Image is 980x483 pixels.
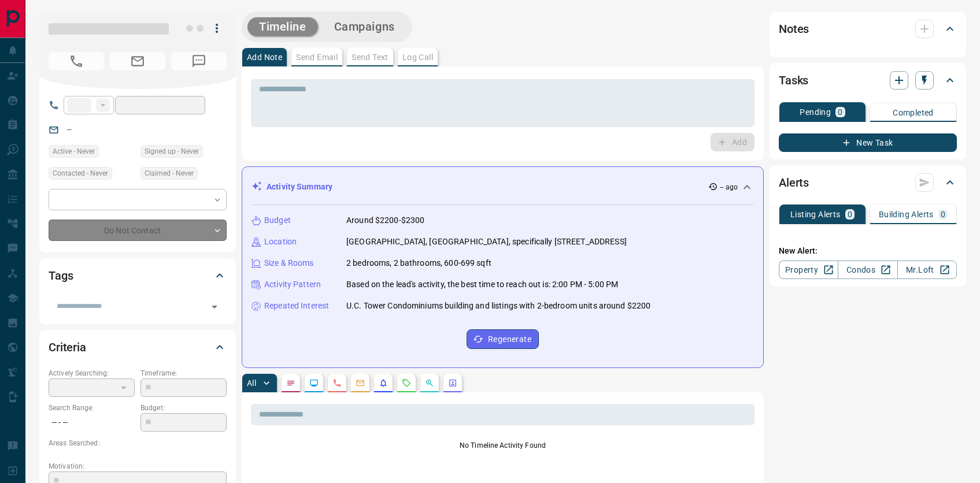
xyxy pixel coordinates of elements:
svg: Notes [286,378,295,388]
div: Do Not Contact [49,220,227,241]
p: Budget: [140,403,227,413]
p: Repeated Interest [264,300,329,312]
span: No Number [49,52,104,70]
p: Budget [264,214,291,226]
span: Active - Never [53,146,95,157]
p: 0 [941,210,945,218]
button: New Task [779,133,957,152]
p: Building Alerts [879,210,934,218]
p: [GEOGRAPHIC_DATA], [GEOGRAPHIC_DATA], specifically [STREET_ADDRESS] [346,236,627,248]
svg: Lead Browsing Activity [309,378,319,388]
svg: Emails [356,378,365,388]
div: Criteria [49,333,227,361]
a: Condos [838,261,897,279]
h2: Tags [49,266,73,285]
span: No Number [171,52,227,70]
p: Location [264,236,297,248]
svg: Opportunities [425,378,434,388]
button: Timeline [247,17,318,36]
p: Around $2200-$2300 [346,214,424,226]
svg: Requests [402,378,411,388]
span: Signed up - Never [145,146,199,157]
svg: Agent Actions [448,378,457,388]
p: No Timeline Activity Found [251,440,755,451]
p: Search Range: [49,403,135,413]
p: Activity Summary [267,181,332,193]
p: Completed [893,109,934,117]
p: 0 [838,108,842,116]
p: 0 [848,210,852,218]
p: -- - -- [49,413,135,432]
p: 2 bedrooms, 2 bathrooms, 600-699 sqft [346,257,491,269]
div: Alerts [779,169,957,196]
p: Timeframe: [140,368,227,378]
p: -- ago [720,182,738,192]
p: U.C. Tower Condominiums building and listings with 2-bedroom units around $2200 [346,300,650,312]
button: Campaigns [323,17,406,36]
h2: Notes [779,20,809,38]
span: Claimed - Never [145,168,194,179]
p: New Alert: [779,245,957,257]
a: -- [67,125,72,134]
p: Motivation: [49,461,227,471]
p: Actively Searching: [49,368,135,378]
div: Tags [49,262,227,289]
a: Property [779,261,838,279]
button: Regenerate [467,329,539,349]
div: Activity Summary-- ago [252,176,754,198]
svg: Listing Alerts [379,378,388,388]
h2: Tasks [779,71,808,90]
p: Pending [800,108,831,116]
p: Areas Searched: [49,438,227,448]
p: Size & Rooms [264,257,314,269]
button: Open [206,299,223,315]
p: All [247,379,256,387]
svg: Calls [332,378,342,388]
div: Tasks [779,66,957,94]
h2: Alerts [779,173,809,192]
a: Mr.Loft [897,261,957,279]
p: Listing Alerts [790,210,841,218]
p: Based on the lead's activity, the best time to reach out is: 2:00 PM - 5:00 PM [346,278,618,291]
div: Notes [779,15,957,43]
p: Activity Pattern [264,278,321,291]
span: No Email [110,52,165,70]
p: Add Note [247,53,282,61]
h2: Criteria [49,338,86,356]
span: Contacted - Never [53,168,108,179]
